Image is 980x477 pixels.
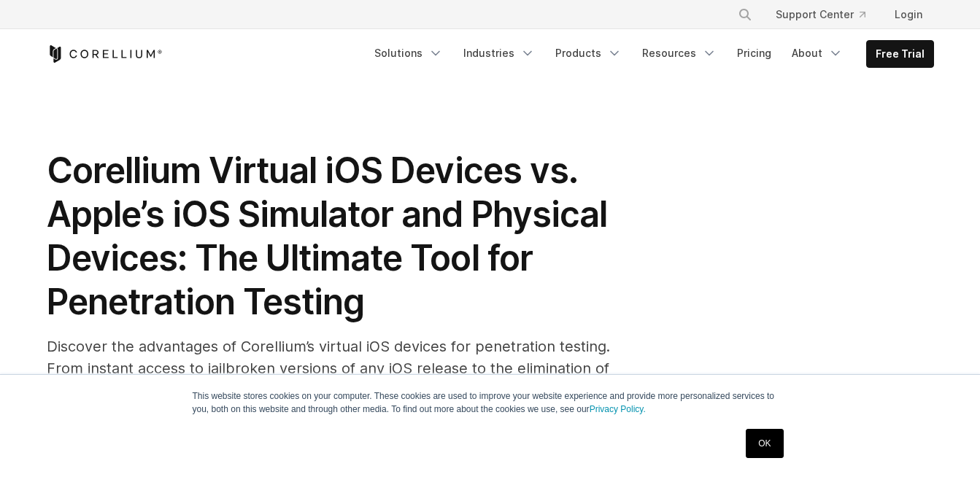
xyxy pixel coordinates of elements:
a: Products [547,40,630,66]
a: Free Trial [867,41,933,67]
div: Navigation Menu [366,40,934,68]
a: Login [883,1,934,28]
a: Resources [633,40,725,66]
a: OK [746,429,783,458]
button: Search [732,1,758,28]
span: Corellium Virtual iOS Devices vs. Apple’s iOS Simulator and Physical Devices: The Ultimate Tool f... [47,149,607,323]
a: Corellium Home [47,45,163,63]
div: Navigation Menu [720,1,934,28]
a: About [783,40,852,66]
a: Solutions [366,40,452,66]
p: This website stores cookies on your computer. These cookies are used to improve your website expe... [193,389,788,416]
a: Privacy Policy. [590,404,646,414]
span: Discover the advantages of Corellium’s virtual iOS devices for penetration testing. From instant ... [47,338,610,421]
a: Support Center [764,1,877,28]
a: Industries [455,40,544,66]
a: Pricing [728,40,780,66]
